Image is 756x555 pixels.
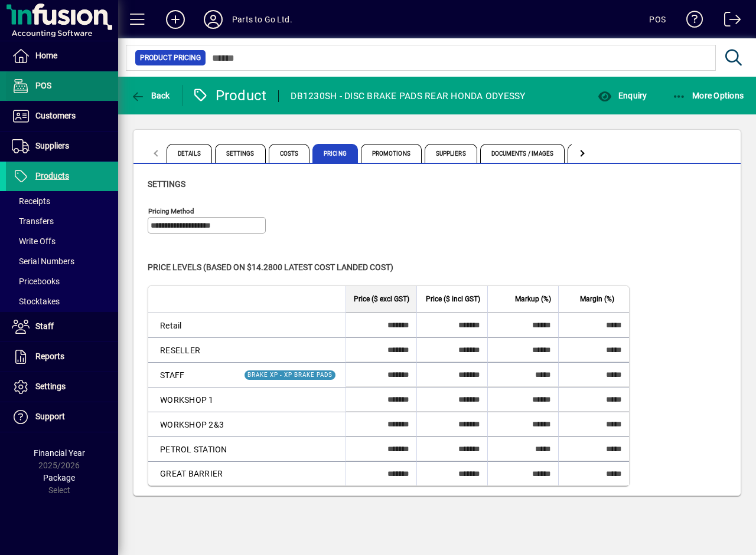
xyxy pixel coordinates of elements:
[6,342,118,372] a: Reports
[12,257,74,266] span: Serial Numbers
[148,387,234,412] td: WORKSHOP 1
[312,144,358,163] span: Pricing
[361,144,422,163] span: Promotions
[148,313,234,337] td: Retail
[6,312,118,341] a: Staff
[35,51,57,60] span: Home
[35,171,69,180] span: Products
[12,216,54,226] span: Transfers
[35,81,51,90] span: POS
[291,87,525,106] div: DB1230SH - DISC BRAKE PADS REAR HONDA ODYESSY
[6,231,118,251] a: Write Offs
[669,85,747,106] button: More Options
[148,262,393,272] span: Price levels (based on $14.2800 Latest cost landed cost)
[35,352,64,361] span: Reports
[148,436,234,461] td: PETROL STATION
[649,10,666,29] div: POS
[215,144,266,163] span: Settings
[6,251,118,271] a: Serial Numbers
[43,473,75,482] span: Package
[34,448,85,458] span: Financial Year
[192,86,267,105] div: Product
[148,412,234,436] td: WORKSHOP 2&3
[12,277,60,286] span: Pricebooks
[12,237,56,246] span: Write Offs
[426,293,480,306] span: Price ($ incl GST)
[6,211,118,231] a: Transfers
[148,461,234,485] td: GREAT BARRIER
[6,41,118,71] a: Home
[148,337,234,362] td: RESELLER
[167,144,212,163] span: Details
[157,9,194,30] button: Add
[715,2,741,41] a: Logout
[480,144,565,163] span: Documents / Images
[672,91,744,100] span: More Options
[425,144,477,163] span: Suppliers
[247,372,333,378] span: BRAKE XP - XP BRAKE PADS
[677,2,703,41] a: Knowledge Base
[6,132,118,161] a: Suppliers
[354,293,409,306] span: Price ($ excl GST)
[6,372,118,402] a: Settings
[6,402,118,432] a: Support
[118,85,183,106] app-page-header-button: Back
[35,111,76,120] span: Customers
[6,191,118,211] a: Receipts
[232,10,292,29] div: Parts to Go Ltd.
[140,52,201,64] span: Product Pricing
[269,144,310,163] span: Costs
[131,91,170,100] span: Back
[580,293,614,306] span: Margin (%)
[6,101,118,131] a: Customers
[35,412,65,421] span: Support
[12,196,50,206] span: Receipts
[35,382,66,391] span: Settings
[148,179,185,189] span: Settings
[35,141,69,150] span: Suppliers
[6,71,118,101] a: POS
[148,207,194,215] mat-label: Pricing method
[194,9,232,30] button: Profile
[595,85,650,106] button: Enquiry
[598,91,647,100] span: Enquiry
[148,362,234,387] td: STAFF
[128,85,173,106] button: Back
[6,291,118,311] a: Stocktakes
[515,293,551,306] span: Markup (%)
[568,144,634,163] span: Custom Fields
[35,321,54,331] span: Staff
[12,297,60,306] span: Stocktakes
[6,271,118,291] a: Pricebooks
